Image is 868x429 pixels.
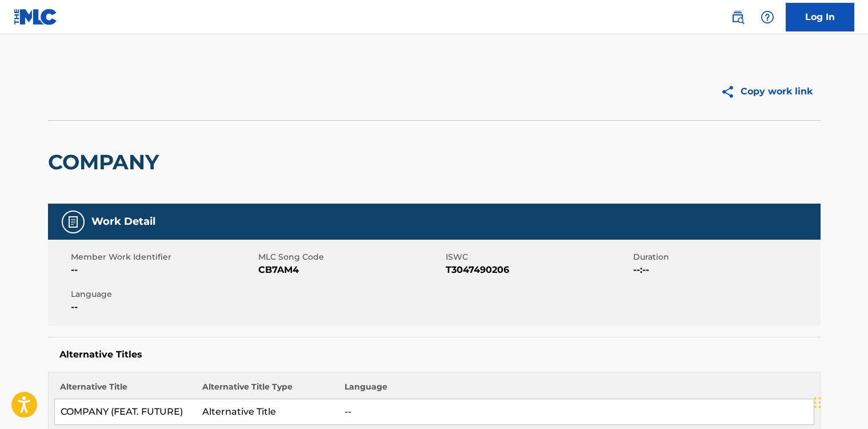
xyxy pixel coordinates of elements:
span: MLC Song Code [258,251,443,263]
span: -- [71,263,255,277]
img: Work Detail [66,215,80,229]
span: Duration [633,251,818,263]
div: Help [756,6,779,29]
a: Log In [786,3,854,31]
h2: COMPANY [48,149,165,175]
span: T3047490206 [446,263,630,277]
h5: Alternative Titles [59,349,809,360]
span: Language [71,288,255,300]
td: COMPANY (FEAT. FUTURE) [54,399,197,425]
td: -- [339,399,814,425]
td: Alternative Title [197,399,339,425]
img: help [761,10,774,24]
th: Alternative Title [54,381,197,399]
span: CB7AM4 [258,263,443,277]
span: ISWC [446,251,630,263]
img: search [731,10,745,24]
span: Member Work Identifier [71,251,255,263]
img: Copy work link [721,85,741,99]
iframe: Chat Widget [811,374,868,429]
span: -- [71,300,255,314]
div: Drag [814,386,821,420]
img: MLC Logo [14,9,58,25]
a: Public Search [726,6,749,29]
th: Alternative Title Type [197,381,339,399]
button: Copy work link [713,77,821,106]
h5: Work Detail [91,215,155,228]
span: --:-- [633,263,818,277]
th: Language [339,381,814,399]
